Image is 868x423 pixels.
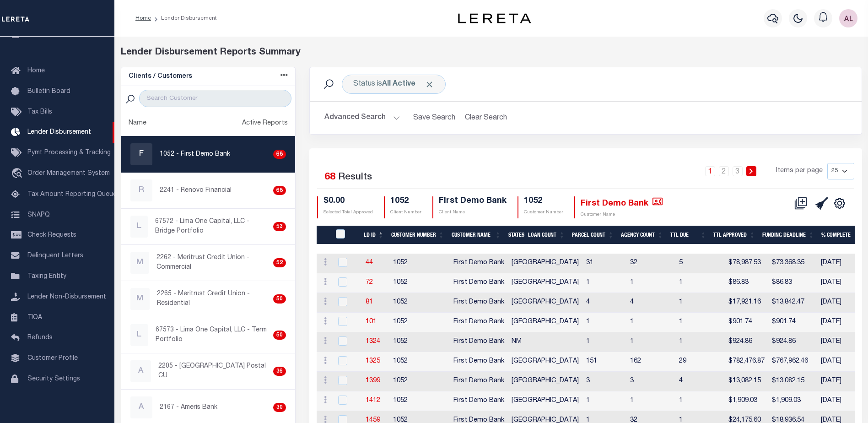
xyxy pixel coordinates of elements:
a: 1 [705,166,715,176]
div: Active Reports [242,119,288,129]
p: 2241 - Renovo Financial [160,186,232,195]
td: $1,909.03 [725,391,768,411]
td: 1052 [389,254,450,273]
td: $86.83 [768,273,817,293]
button: Clear Search [461,109,511,127]
td: 4 [675,372,725,391]
td: 1 [675,391,725,411]
td: $782,476.87 [725,352,768,372]
td: 1052 [389,332,450,352]
td: First Demo Bank [450,254,508,273]
a: 101 [366,319,377,325]
a: L67573 - Lima One Capital, LLC - Term Portfolio50 [121,317,296,353]
td: First Demo Bank [450,391,508,411]
h4: $0.00 [323,196,373,206]
td: 1 [675,293,725,313]
h4: 1052 [524,196,563,206]
td: $17,921.16 [725,293,768,313]
td: 5 [675,254,725,273]
div: F [130,143,152,165]
td: 162 [626,352,675,372]
td: $1,909.03 [768,391,817,411]
td: [GEOGRAPHIC_DATA] [508,313,582,332]
td: 1 [675,313,725,332]
td: [GEOGRAPHIC_DATA] [508,273,582,293]
div: 68 [273,186,286,195]
th: LD ID: activate to sort column descending [360,226,388,244]
span: 68 [324,173,335,182]
p: Selected Total Approved [323,209,373,216]
li: Lender Disbursement [151,14,217,22]
img: logo-dark.svg [458,13,531,23]
td: $924.86 [768,332,817,352]
th: Agency Count: activate to sort column ascending [617,226,667,244]
a: 81 [366,299,373,305]
a: A2205 - [GEOGRAPHIC_DATA] Postal CU36 [121,353,296,389]
div: 50 [273,331,286,340]
td: First Demo Bank [450,293,508,313]
td: First Demo Bank [450,313,508,332]
h5: Clients / Customers [129,73,192,81]
span: Tax Amount Reporting Queue [27,191,117,198]
span: Order Management System [27,170,110,177]
span: Tax Bills [27,109,52,115]
div: 53 [273,222,286,231]
td: $767,962.46 [768,352,817,372]
span: Lender Disbursement [27,129,91,136]
td: $901.74 [768,313,817,332]
p: 67572 - Lima One Capital, LLC - Bridge Portfolio [155,217,270,236]
td: $13,842.47 [768,293,817,313]
a: 1399 [366,378,380,384]
div: M [130,288,150,310]
span: Security Settings [27,376,80,382]
td: [GEOGRAPHIC_DATA] [508,293,582,313]
td: 1 [582,332,626,352]
td: 1 [626,273,675,293]
p: 2167 - Ameris Bank [160,403,217,412]
a: 72 [366,279,373,286]
p: Customer Name [581,211,663,218]
td: 1 [582,273,626,293]
td: 4 [626,293,675,313]
div: L [130,324,148,346]
div: 68 [273,150,286,159]
td: $13,082.15 [768,372,817,391]
div: A [130,360,151,382]
div: 36 [273,367,286,376]
td: 1052 [389,391,450,411]
td: 1 [582,391,626,411]
td: [GEOGRAPHIC_DATA] [508,391,582,411]
a: F1052 - First Demo Bank68 [121,136,296,172]
td: 151 [582,352,626,372]
td: 1 [626,313,675,332]
th: Loan Count: activate to sort column ascending [524,226,568,244]
td: $78,987.53 [725,254,768,273]
span: Items per page [776,166,823,176]
td: 1052 [389,273,450,293]
a: 1412 [366,397,380,404]
a: 44 [366,260,373,266]
td: [GEOGRAPHIC_DATA] [508,352,582,372]
td: 4 [582,293,626,313]
td: 1 [626,332,675,352]
span: Bulletin Board [27,88,70,95]
th: Customer Number: activate to sort column ascending [388,226,448,244]
span: Pymt Processing & Tracking [27,150,111,156]
td: 3 [582,372,626,391]
a: 2 [719,166,729,176]
td: 1052 [389,352,450,372]
td: 3 [626,372,675,391]
span: Lender Non-Disbursement [27,294,106,300]
a: R2241 - Renovo Financial68 [121,173,296,208]
th: Ttl Due: activate to sort column ascending [667,226,710,244]
button: Advanced Search [324,109,400,127]
th: Funding Deadline: activate to sort column ascending [759,226,818,244]
td: 1 [582,313,626,332]
p: Client Number [390,209,421,216]
div: Status is [342,75,446,94]
a: M2265 - Meritrust Credit Union - Residential50 [121,281,296,317]
p: 1052 - First Demo Bank [160,150,230,159]
td: 31 [582,254,626,273]
p: Client Name [439,209,507,216]
div: M [130,252,150,274]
